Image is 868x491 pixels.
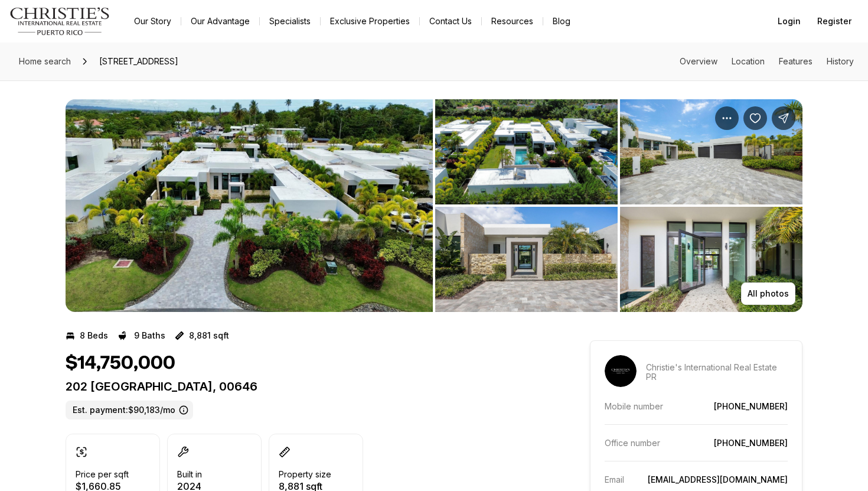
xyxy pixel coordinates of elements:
a: Resources [482,13,543,30]
p: Email [605,474,624,485]
p: Property size [279,470,331,479]
button: 9 Baths [118,326,165,345]
button: View image gallery [620,207,802,312]
a: Skip to: History [827,56,854,66]
span: [STREET_ADDRESS] [94,52,183,71]
p: $1,660.85 [76,482,129,491]
p: Christie's International Real Estate PR [646,363,788,382]
button: View image gallery [66,99,433,312]
button: All photos [741,282,795,305]
div: Listing Photos [66,99,802,312]
li: 1 of 25 [66,99,433,312]
nav: Page section menu [680,57,854,66]
p: 8 Beds [80,331,108,340]
button: Share Property: 202 LEGACY DORADO BEACH EAST [772,106,795,130]
li: 2 of 25 [435,99,802,312]
a: Our Advantage [181,13,259,30]
p: 2024 [177,482,202,491]
button: View image gallery [620,99,802,204]
p: Mobile number [605,401,663,411]
h1: $14,750,000 [66,352,175,375]
img: logo [9,7,110,35]
p: Office number [605,438,660,448]
a: Our Story [125,13,181,30]
a: Skip to: Features [779,56,812,66]
a: Skip to: Overview [680,56,717,66]
p: Price per sqft [76,470,129,479]
button: View image gallery [435,207,618,312]
label: Est. payment: $90,183/mo [66,401,193,420]
button: Register [810,9,859,33]
a: [EMAIL_ADDRESS][DOMAIN_NAME] [648,474,788,485]
a: Specialists [260,13,320,30]
span: Register [817,17,851,26]
button: Contact Us [420,13,481,30]
a: Skip to: Location [732,56,765,66]
p: 9 Baths [134,331,165,340]
p: 202 [GEOGRAPHIC_DATA], 00646 [66,379,547,394]
button: Property options [715,106,739,130]
button: View image gallery [435,99,618,204]
p: 8,881 sqft [189,331,229,340]
span: Login [778,17,801,26]
button: Save Property: 202 LEGACY DORADO BEACH EAST [743,106,767,130]
a: Home search [14,52,76,71]
p: Built in [177,470,202,479]
a: Exclusive Properties [321,13,419,30]
a: Blog [543,13,580,30]
span: Home search [19,56,71,66]
p: All photos [748,289,789,298]
p: 8,881 sqft [279,482,331,491]
button: Login [771,9,808,33]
